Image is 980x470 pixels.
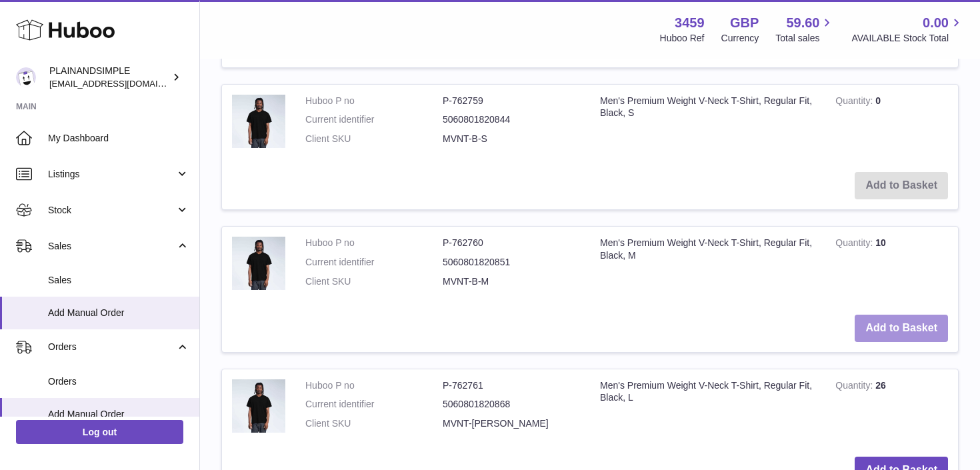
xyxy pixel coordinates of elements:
[48,408,189,421] span: Add Manual Order
[48,132,189,145] span: My Dashboard
[232,95,285,148] img: Men's Premium Weight V-Neck T-Shirt, Regular Fit, Black, S
[16,67,36,87] img: duco@plainandsimple.com
[730,14,759,32] strong: GBP
[675,14,705,32] strong: 3459
[305,95,443,107] dt: Huboo P no
[48,341,175,353] span: Orders
[660,32,705,45] div: Huboo Ref
[851,32,964,45] span: AVAILABLE Stock Total
[49,78,196,89] span: [EMAIL_ADDRESS][DOMAIN_NAME]
[48,307,189,319] span: Add Manual Order
[775,32,835,45] span: Total sales
[443,237,580,249] dd: P-762760
[305,237,443,249] dt: Huboo P no
[49,65,169,90] div: PLAINANDSIMPLE
[48,204,175,217] span: Stock
[443,133,580,145] dd: MVNT-B-S
[443,379,580,392] dd: P-762761
[305,275,443,288] dt: Client SKU
[305,379,443,392] dt: Huboo P no
[232,379,285,433] img: Men's Premium Weight V-Neck T-Shirt, Regular Fit, Black, L
[443,95,580,107] dd: P-762759
[721,32,759,45] div: Currency
[443,275,580,288] dd: MVNT-B-M
[835,237,875,251] strong: Quantity
[590,369,825,447] td: Men's Premium Weight V-Neck T-Shirt, Regular Fit, Black, L
[825,369,958,447] td: 26
[232,237,285,290] img: Men's Premium Weight V-Neck T-Shirt, Regular Fit, Black, M
[305,256,443,269] dt: Current identifier
[443,398,580,411] dd: 5060801820868
[851,14,964,45] a: 0.00 AVAILABLE Stock Total
[305,417,443,430] dt: Client SKU
[443,417,580,430] dd: MVNT-[PERSON_NAME]
[305,113,443,126] dt: Current identifier
[443,113,580,126] dd: 5060801820844
[786,14,819,32] span: 59.60
[48,375,189,388] span: Orders
[825,85,958,163] td: 0
[48,240,175,253] span: Sales
[48,168,175,181] span: Listings
[48,274,189,287] span: Sales
[835,95,875,109] strong: Quantity
[443,256,580,269] dd: 5060801820851
[923,14,949,32] span: 0.00
[775,14,835,45] a: 59.60 Total sales
[835,380,875,394] strong: Quantity
[305,398,443,411] dt: Current identifier
[855,315,948,342] button: Add to Basket
[590,227,825,305] td: Men's Premium Weight V-Neck T-Shirt, Regular Fit, Black, M
[825,227,958,305] td: 10
[16,420,183,444] a: Log out
[305,133,443,145] dt: Client SKU
[590,85,825,163] td: Men's Premium Weight V-Neck T-Shirt, Regular Fit, Black, S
